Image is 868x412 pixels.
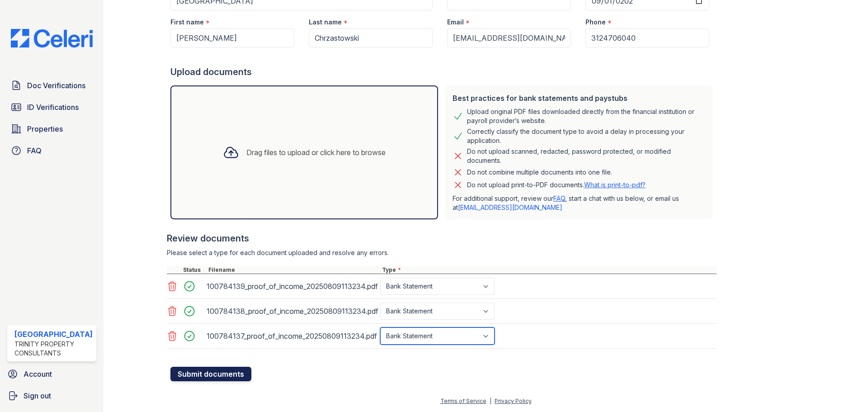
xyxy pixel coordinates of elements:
[24,369,52,379] span: Account
[246,147,386,158] div: Drag files to upload or click here to browse
[467,107,706,125] div: Upload original PDF files downloaded directly from the financial institution or payroll provider’...
[27,123,63,134] span: Properties
[458,204,562,211] a: [EMAIL_ADDRESS][DOMAIN_NAME]
[440,398,486,404] a: Terms of Service
[181,266,207,274] div: Status
[170,367,251,381] button: Submit documents
[490,398,491,404] div: |
[584,181,646,189] a: What is print-to-pdf?
[207,266,380,274] div: Filename
[207,304,377,318] div: 100784138_proof_of_income_20250809113234.pdf
[27,80,85,91] span: Doc Verifications
[380,266,717,274] div: Type
[167,248,717,257] div: Please select a type for each document uploaded and resolve any errors.
[14,340,93,358] div: Trinity Property Consultants
[4,29,100,47] img: CE_Logo_Blue-a8612792a0a2168367f1c8372b55b34899dd931a85d93a1a3d3e32e68fde9ad4.png
[467,167,612,178] div: Do not combine multiple documents into one file.
[585,18,606,27] label: Phone
[7,98,96,116] a: ID Verifications
[495,398,532,404] a: Privacy Policy
[27,102,79,113] span: ID Verifications
[27,145,42,156] span: FAQ
[467,180,646,189] p: Do not upload print-to-PDF documents.
[467,147,706,165] div: Do not upload scanned, redacted, password protected, or modified documents.
[447,18,464,27] label: Email
[4,387,100,405] a: Sign out
[309,18,342,27] label: Last name
[7,76,96,95] a: Doc Verifications
[7,120,96,138] a: Properties
[467,127,706,145] div: Correctly classify the document type to avoid a delay in processing your application.
[4,365,100,383] a: Account
[453,93,706,104] div: Best practices for bank statements and paystubs
[167,232,717,245] div: Review documents
[170,66,717,78] div: Upload documents
[453,194,706,212] p: For additional support, review our , start a chat with us below, or email us at
[207,329,377,343] div: 100784137_proof_of_income_20250809113234.pdf
[7,142,96,160] a: FAQ
[207,279,377,294] div: 100784139_proof_of_income_20250809113234.pdf
[553,194,565,202] a: FAQ
[14,329,93,340] div: [GEOGRAPHIC_DATA]
[24,390,51,401] span: Sign out
[170,18,204,27] label: First name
